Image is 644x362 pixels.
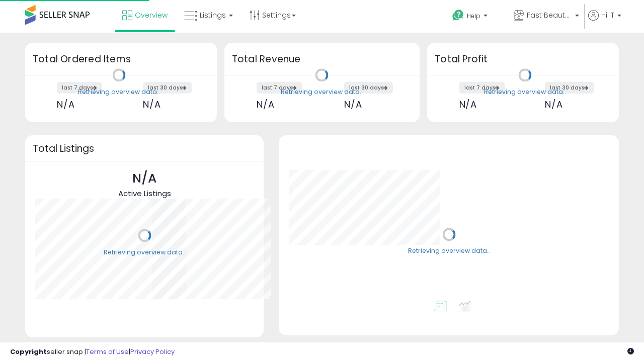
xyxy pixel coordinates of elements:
div: Retrieving overview data.. [484,87,566,97]
span: Help [467,12,480,20]
span: Overview [135,10,168,20]
div: Retrieving overview data.. [281,87,363,97]
a: Privacy Policy [130,347,175,356]
span: Hi IT [601,10,614,20]
div: Retrieving overview data.. [104,248,186,257]
span: Fast Beauty ([GEOGRAPHIC_DATA]) [527,10,572,20]
div: Retrieving overview data.. [408,247,490,256]
i: Get Help [452,9,464,22]
a: Terms of Use [86,347,129,356]
strong: Copyright [10,347,47,356]
span: Listings [200,10,226,20]
div: seller snap | | [10,347,175,357]
a: Hi IT [588,10,621,33]
div: Retrieving overview data.. [78,87,160,97]
a: Help [444,2,505,33]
